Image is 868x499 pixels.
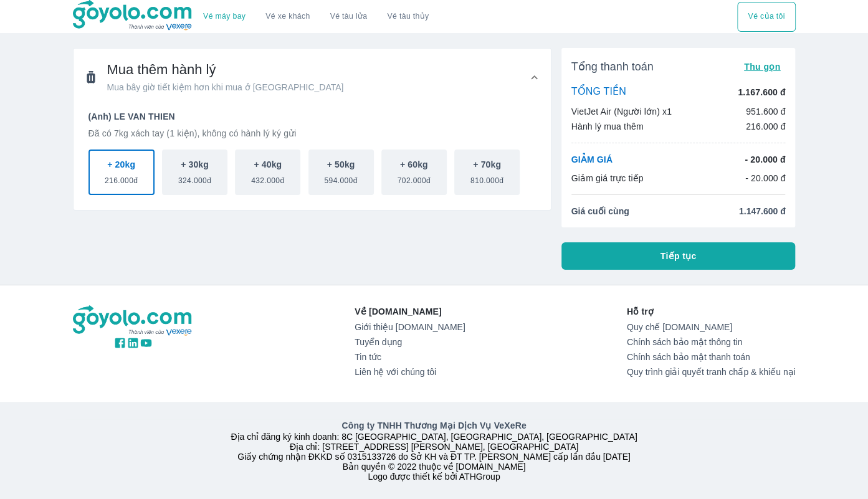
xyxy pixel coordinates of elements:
div: scrollable baggage options [88,150,536,195]
button: + 60kg702.000đ [381,150,447,195]
a: Vé máy bay [203,12,246,21]
p: Về [DOMAIN_NAME] [355,305,465,318]
p: TỔNG TIỀN [571,85,626,99]
span: Mua bây giờ tiết kiệm hơn khi mua ở [GEOGRAPHIC_DATA] [107,81,344,93]
p: + 50kg [327,158,355,171]
span: 702.000đ [398,171,431,186]
button: Vé tàu thủy [377,2,439,32]
button: + 70kg810.000đ [454,150,520,195]
p: Hỗ trợ [627,305,796,318]
span: 1.147.600 đ [739,205,786,217]
p: + 30kg [181,158,209,171]
span: Thu gọn [744,62,781,72]
span: 216.000đ [105,171,138,186]
div: choose transportation mode [737,2,795,32]
a: Tin tức [355,352,465,362]
a: Quy trình giải quyết tranh chấp & khiếu nại [627,367,796,377]
p: Giảm giá trực tiếp [571,172,644,184]
p: Đã có 7kg xách tay (1 kiện), không có hành lý ký gửi [88,127,536,140]
p: + 60kg [400,158,428,171]
span: 810.000đ [470,171,503,186]
span: Tiếp tục [661,250,697,262]
div: Địa chỉ đăng ký kinh doanh: 8C [GEOGRAPHIC_DATA], [GEOGRAPHIC_DATA], [GEOGRAPHIC_DATA] Địa chỉ: [... [65,419,803,482]
img: logo [73,305,194,336]
p: + 40kg [254,158,282,171]
span: Giá cuối cùng [571,205,629,217]
span: Mua thêm hành lý [107,61,344,78]
div: choose transportation mode [193,2,439,32]
p: - 20.000 đ [745,172,786,184]
a: Vé xe khách [265,12,310,21]
p: + 70kg [473,158,501,171]
div: Mua thêm hành lýMua bây giờ tiết kiệm hơn khi mua ở [GEOGRAPHIC_DATA] [74,106,551,210]
p: + 20kg [107,158,135,171]
p: Công ty TNHH Thương Mại Dịch Vụ VeXeRe [75,419,793,432]
p: 216.000 đ [746,120,786,133]
button: + 20kg216.000đ [88,150,155,195]
a: Chính sách bảo mật thanh toán [627,352,796,362]
a: Giới thiệu [DOMAIN_NAME] [355,322,465,332]
span: 594.000đ [324,171,357,186]
div: Mua thêm hành lýMua bây giờ tiết kiệm hơn khi mua ở [GEOGRAPHIC_DATA] [74,49,551,106]
button: + 30kg324.000đ [162,150,227,195]
a: Tuyển dụng [355,337,465,347]
button: Tiếp tục [561,242,796,270]
p: VietJet Air (Người lớn) x1 [571,105,672,118]
span: 432.000đ [251,171,284,186]
button: + 50kg594.000đ [308,150,374,195]
p: 1.167.600 đ [738,86,785,98]
a: Quy chế [DOMAIN_NAME] [627,322,796,332]
button: Vé của tôi [737,2,795,32]
p: - 20.000 đ [745,153,785,166]
a: Chính sách bảo mật thông tin [627,337,796,347]
p: GIẢM GIÁ [571,153,613,166]
span: 324.000đ [178,171,211,186]
p: Hành lý mua thêm [571,120,644,133]
button: Thu gọn [739,58,786,75]
span: Tổng thanh toán [571,59,654,74]
button: + 40kg432.000đ [235,150,300,195]
a: Vé tàu lửa [320,2,378,32]
p: 951.600 đ [746,105,786,118]
a: Liên hệ với chúng tôi [355,367,465,377]
p: (Anh) LE VAN THIEN [88,110,536,123]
